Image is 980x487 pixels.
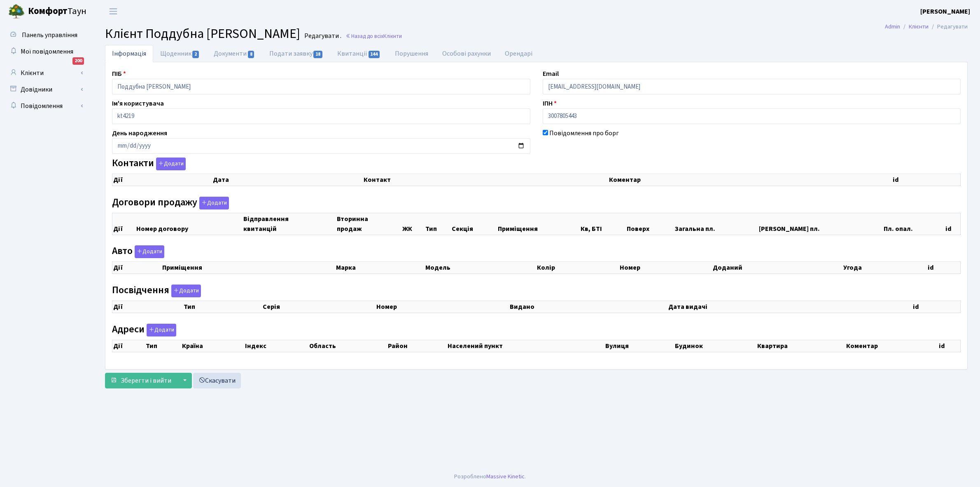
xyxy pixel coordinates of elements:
a: Додати [145,322,176,336]
small: Редагувати . [303,32,341,40]
a: [PERSON_NAME] [920,7,970,16]
th: id [892,174,960,186]
th: Область [308,340,387,352]
a: Додати [133,244,164,259]
th: Дії [112,174,212,186]
th: [PERSON_NAME] пл. [758,213,883,235]
a: Додати [197,195,229,209]
th: Дії [112,301,183,313]
button: Контакти [156,158,186,170]
div: 200 [72,57,84,65]
th: Номер [376,301,509,313]
label: Повідомлення про борг [549,128,619,138]
label: Контакти [112,158,186,170]
a: Інформація [105,45,153,62]
th: Загальна пл. [674,213,758,235]
th: Відправлення квитанцій [243,213,336,235]
th: Приміщення [497,213,580,235]
div: Розроблено . [454,472,526,481]
th: Пл. опал. [883,213,945,235]
th: Коментар [608,174,892,186]
th: Населений пункт [447,340,604,352]
span: Таун [28,5,86,19]
span: 18 [313,51,322,58]
th: Дії [112,213,136,235]
th: Будинок [674,340,756,352]
th: Приміщення [161,262,335,274]
a: Назад до всіхКлієнти [345,32,402,40]
label: Ім'я користувача [112,99,164,108]
th: Марка [335,262,425,274]
button: Авто [135,245,164,258]
th: Кв, БТІ [580,213,626,235]
button: Посвідчення [171,285,201,297]
th: id [938,340,960,352]
a: Клієнти [4,65,86,81]
th: Дії [112,340,145,352]
th: Вторинна продаж [336,213,402,235]
span: Клієнт Поддубна [PERSON_NAME] [105,24,300,43]
th: Країна [181,340,244,352]
span: 8 [248,51,254,58]
a: Панель управління [4,27,86,43]
th: id [945,213,961,235]
th: Номер договору [135,213,242,235]
th: Поверх [626,213,674,235]
th: Видано [509,301,667,313]
label: ПІБ [112,69,126,79]
nav: breadcrumb [873,18,980,35]
span: Панель управління [22,31,77,40]
img: logo.png [8,3,25,20]
span: Зберегти і вийти [121,376,171,385]
th: Колір [536,262,619,274]
th: id [912,301,960,313]
li: Редагувати [929,22,968,31]
span: Мої повідомлення [21,47,73,56]
a: Повідомлення [4,98,86,114]
th: id [927,262,961,274]
a: Скасувати [193,373,241,388]
th: Номер [619,262,712,274]
a: Admin [885,22,900,31]
span: 144 [369,51,380,58]
label: Адреси [112,324,176,336]
a: Довідники [4,81,86,98]
button: Адреси [147,324,176,336]
th: Квартира [756,340,846,352]
span: 2 [192,51,199,58]
label: День народження [112,128,167,138]
th: ЖК [401,213,425,235]
a: Додати [154,156,186,171]
a: Документи [207,45,262,62]
th: Доданий [712,262,843,274]
label: Посвідчення [112,285,201,297]
th: Дата [212,174,363,186]
a: Додати [169,283,201,297]
th: Дата видачі [667,301,912,313]
a: Порушення [388,45,435,62]
th: Район [387,340,446,352]
th: Контакт [363,174,608,186]
a: Квитанції [330,45,387,62]
th: Коментар [845,340,938,352]
button: Договори продажу [199,197,229,209]
a: Massive Kinetic [486,472,525,481]
label: Договори продажу [112,197,229,209]
span: Клієнти [383,32,402,40]
a: Клієнти [909,22,929,31]
th: Вулиця [604,340,674,352]
button: Переключити навігацію [103,5,124,18]
th: Тип [425,213,451,235]
label: Авто [112,245,164,258]
th: Тип [145,340,182,352]
a: Щоденник [153,45,207,62]
a: Особові рахунки [435,45,498,62]
b: Комфорт [28,5,68,18]
th: Модель [425,262,537,274]
th: Дії [112,262,161,274]
th: Серія [262,301,376,313]
a: Мої повідомлення200 [4,43,86,60]
a: Подати заявку [262,45,330,62]
th: Секція [451,213,497,235]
